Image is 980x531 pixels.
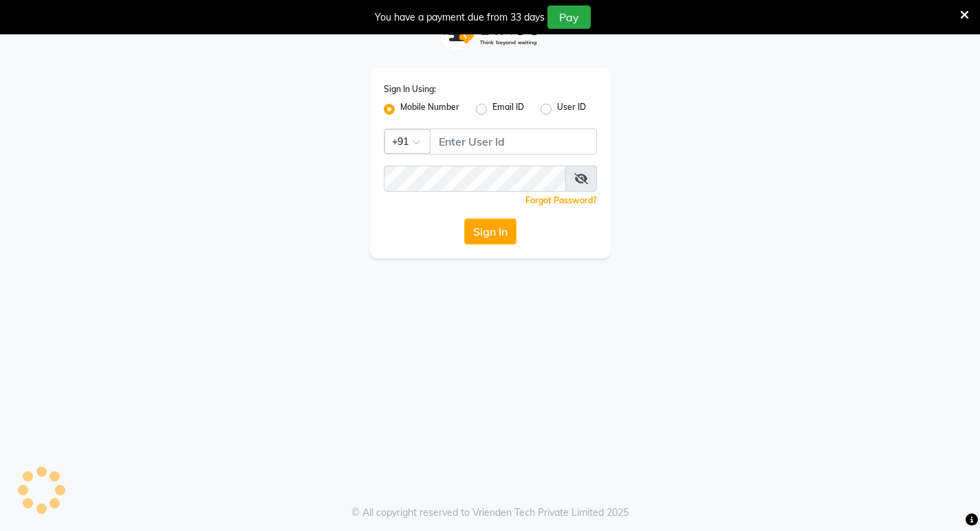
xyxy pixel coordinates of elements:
[400,101,459,117] label: Mobile Number
[384,166,566,192] input: Username
[525,195,597,205] a: Forgot Password?
[464,218,516,245] button: Sign In
[492,101,524,117] label: Email ID
[384,83,436,95] label: Sign In Using:
[375,10,545,25] div: You have a payment due from 33 days
[430,128,597,155] input: Username
[547,5,591,29] button: Pay
[557,101,586,117] label: User ID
